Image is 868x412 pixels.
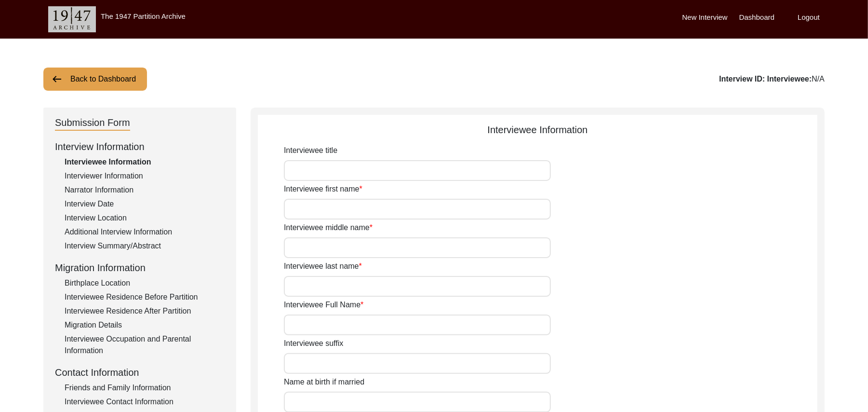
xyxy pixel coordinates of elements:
label: Logout [798,12,820,23]
div: Interviewee Contact Information [65,396,225,408]
label: Dashboard [739,12,775,23]
button: Back to Dashboard [43,68,147,91]
b: Interview ID: [719,75,765,83]
div: Contact Information [55,365,225,380]
div: Narrator Information [65,184,225,196]
div: Migration Information [55,261,225,275]
div: Friends and Family Information [65,382,225,394]
label: Interviewee Full Name [284,299,363,311]
div: Birthplace Location [65,277,225,289]
div: Interviewee Information [65,156,225,168]
label: New Interview [682,12,728,23]
b: Interviewee: [767,75,812,83]
img: header-logo.png [48,6,96,32]
div: Interview Information [55,139,225,154]
div: Submission Form [55,115,130,131]
label: The 1947 Partition Archive [101,12,186,20]
label: Interviewee suffix [284,338,343,349]
div: N/A [719,73,825,85]
div: Interviewee Residence After Partition [65,305,225,317]
div: Interviewer Information [65,170,225,182]
div: Interview Date [65,198,225,210]
div: Interviewee Occupation and Parental Information [65,333,225,357]
div: Migration Details [65,319,225,331]
label: Interviewee middle name [284,222,373,233]
div: Interview Summary/Abstract [65,240,225,252]
img: arrow-left.png [51,73,63,85]
div: Interviewee Information [258,123,817,137]
div: Interviewee Residence Before Partition [65,291,225,303]
label: Name at birth if married [284,376,364,388]
div: Interview Location [65,212,225,224]
label: Interviewee first name [284,183,362,195]
label: Interviewee title [284,145,337,156]
div: Additional Interview Information [65,226,225,238]
label: Interviewee last name [284,261,362,272]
